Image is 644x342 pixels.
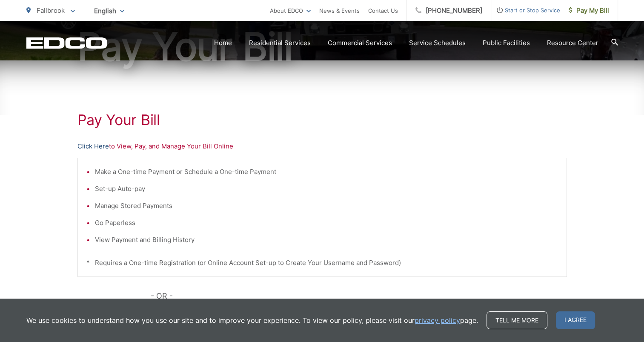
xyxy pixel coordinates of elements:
[483,38,530,48] a: Public Facilities
[415,315,460,325] a: privacy policy
[86,258,558,268] p: * Requires a One-time Registration (or Online Account Set-up to Create Your Username and Password)
[547,38,598,48] a: Resource Center
[88,3,131,18] span: English
[368,6,398,16] a: Contact Us
[328,38,392,48] a: Commercial Services
[26,315,478,325] p: We use cookies to understand how you use our site and to improve your experience. To view our pol...
[569,6,609,16] span: Pay My Bill
[214,38,232,48] a: Home
[77,111,567,128] h1: Pay Your Bill
[95,218,558,228] li: Go Paperless
[249,38,311,48] a: Residential Services
[95,184,558,194] li: Set-up Auto-pay
[77,141,109,151] a: Click Here
[270,6,311,16] a: About EDCO
[95,235,558,245] li: View Payment and Billing History
[556,311,595,329] span: I agree
[95,167,558,177] li: Make a One-time Payment or Schedule a One-time Payment
[37,6,65,14] span: Fallbrook
[151,290,567,302] p: - OR -
[26,37,107,49] a: EDCD logo. Return to the homepage.
[487,311,547,329] a: Tell me more
[95,201,558,211] li: Manage Stored Payments
[77,141,567,151] p: to View, Pay, and Manage Your Bill Online
[409,38,466,48] a: Service Schedules
[319,6,360,16] a: News & Events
